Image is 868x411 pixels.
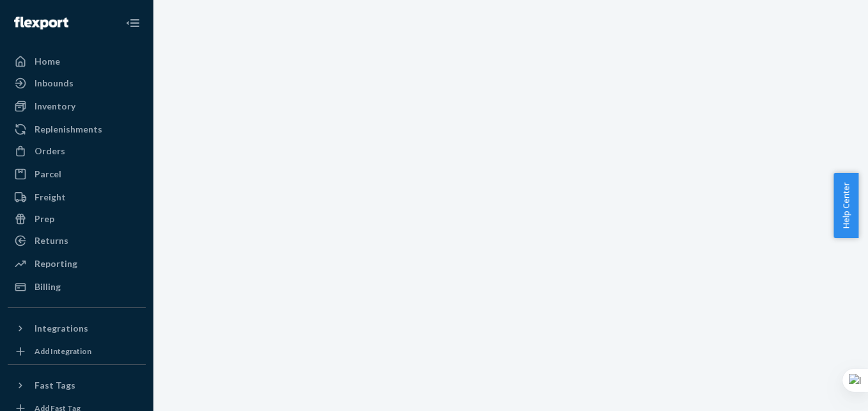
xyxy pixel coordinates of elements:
[35,100,75,113] div: Inventory
[8,230,146,251] a: Returns
[8,187,146,207] a: Freight
[8,164,146,184] a: Parcel
[8,254,146,274] a: Reporting
[35,77,74,90] div: Inbounds
[35,123,102,136] div: Replenishments
[35,145,65,157] div: Orders
[35,191,66,204] div: Freight
[8,277,146,297] a: Billing
[8,96,146,117] a: Inventory
[35,322,88,335] div: Integrations
[8,209,146,229] a: Prep
[35,213,54,225] div: Prep
[8,375,146,396] button: Fast Tags
[35,379,75,392] div: Fast Tags
[8,141,146,161] a: Orders
[35,55,60,68] div: Home
[8,119,146,140] a: Replenishments
[35,168,61,181] div: Parcel
[8,318,146,339] button: Integrations
[35,346,91,357] div: Add Integration
[8,73,146,93] a: Inbounds
[8,344,146,359] a: Add Integration
[833,173,858,238] button: Help Center
[35,257,77,270] div: Reporting
[35,234,68,247] div: Returns
[8,51,146,72] a: Home
[35,280,61,293] div: Billing
[120,10,146,36] button: Close Navigation
[14,17,68,29] img: Flexport logo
